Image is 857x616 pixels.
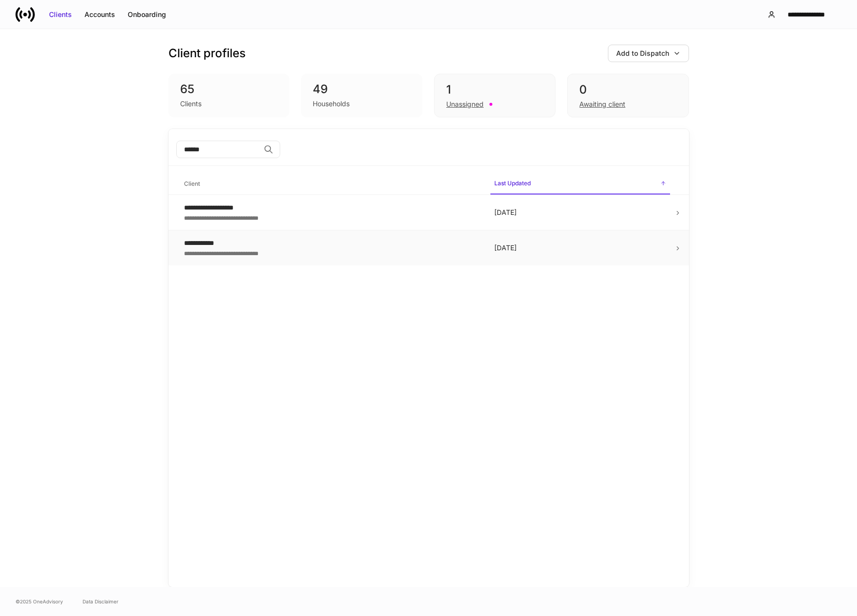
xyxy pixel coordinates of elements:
[313,99,350,109] div: Households
[494,243,666,253] p: [DATE]
[494,208,666,217] p: [DATE]
[579,99,625,109] div: Awaiting client
[608,45,689,62] button: Add to Dispatch
[434,74,555,117] div: 1Unassigned
[180,99,202,109] div: Clients
[567,74,689,117] div: 0Awaiting client
[490,174,670,195] span: Last Updated
[446,82,543,97] div: 1
[168,46,246,61] h3: Client profiles
[83,598,118,605] a: Data Disclaimer
[446,99,484,109] div: Unassigned
[184,179,200,188] h6: Client
[78,7,121,22] button: Accounts
[313,81,411,97] div: 49
[49,10,72,19] div: Clients
[180,174,483,194] span: Client
[121,7,172,22] button: Onboarding
[180,81,278,97] div: 65
[16,598,63,605] span: © 2025 OneAdvisory
[616,49,669,58] div: Add to Dispatch
[128,10,166,19] div: Onboarding
[579,82,676,97] div: 0
[494,178,531,188] h6: Last Updated
[84,10,115,19] div: Accounts
[43,7,78,22] button: Clients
